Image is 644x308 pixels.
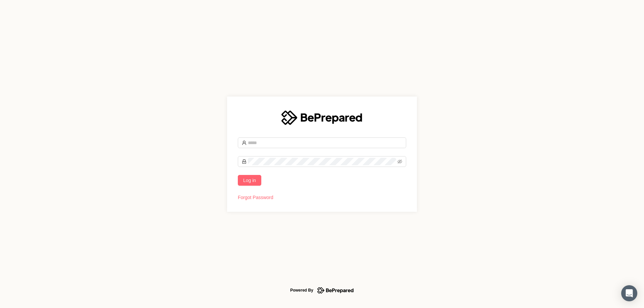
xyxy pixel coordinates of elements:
[238,175,261,186] button: Log in
[238,195,273,200] a: Forgot Password
[243,177,256,184] span: Log in
[397,159,402,164] span: eye-invisible
[290,286,313,294] div: Powered By
[242,140,247,145] span: user
[242,159,247,164] span: lock
[621,285,637,301] div: Open Intercom Messenger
